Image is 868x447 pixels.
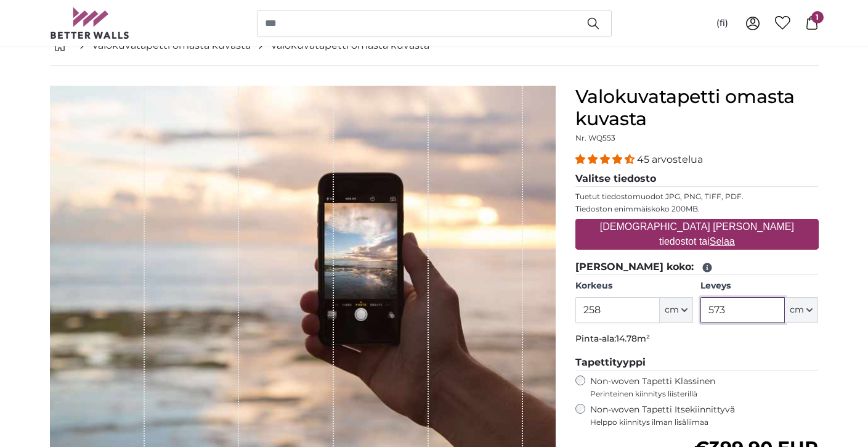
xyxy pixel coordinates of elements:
[575,192,819,202] p: Tuetut tiedostomuodot JPG, PNG, TIFF, PDF.
[575,260,819,275] legend: [PERSON_NAME] koko:
[616,333,650,344] span: 14.78m²
[575,215,819,254] label: [DEMOGRAPHIC_DATA] [PERSON_NAME] tiedostot tai
[575,171,819,187] legend: Valitse tiedosto
[575,154,637,165] span: 4.36 stars
[590,417,819,427] span: Helppo kiinnitys ilman lisäliimaa
[790,304,804,316] span: cm
[590,389,819,399] span: Perinteinen kiinnitys liisterillä
[575,204,819,214] p: Tiedoston enimmäiskoko 200MB.
[811,11,824,23] span: 1
[637,154,703,165] span: 45 arvostelua
[575,355,819,371] legend: Tapettityyppi
[700,280,818,292] label: Leveys
[710,236,735,247] u: Selaa
[660,297,693,323] button: cm
[707,12,738,35] button: (fi)
[590,375,819,399] label: Non-woven Tapetti Klassinen
[575,333,819,345] p: Pinta-ala:
[785,297,818,323] button: cm
[590,404,819,427] label: Non-woven Tapetti Itsekiinnittyvä
[575,133,615,142] span: Nr. WQ553
[665,304,679,316] span: cm
[50,7,130,39] img: Betterwalls
[575,86,819,130] h1: Valokuvatapetti omasta kuvasta
[575,280,693,292] label: Korkeus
